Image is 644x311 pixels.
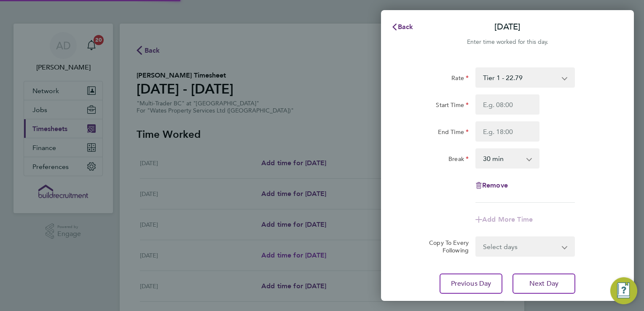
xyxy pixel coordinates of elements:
[482,181,508,189] span: Remove
[494,21,521,33] p: [DATE]
[451,279,491,288] span: Previous Day
[440,273,502,294] button: Previous Day
[475,182,508,189] button: Remove
[422,239,469,254] label: Copy To Every Following
[383,19,422,35] button: Back
[475,94,539,115] input: E.g. 08:00
[448,155,469,165] label: Break
[513,273,575,294] button: Next Day
[451,74,469,84] label: Rate
[398,23,413,31] span: Back
[610,277,637,304] button: Engage Resource Center
[529,279,558,288] span: Next Day
[475,121,539,142] input: E.g. 18:00
[438,128,469,138] label: End Time
[436,101,469,111] label: Start Time
[381,37,634,47] div: Enter time worked for this day.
